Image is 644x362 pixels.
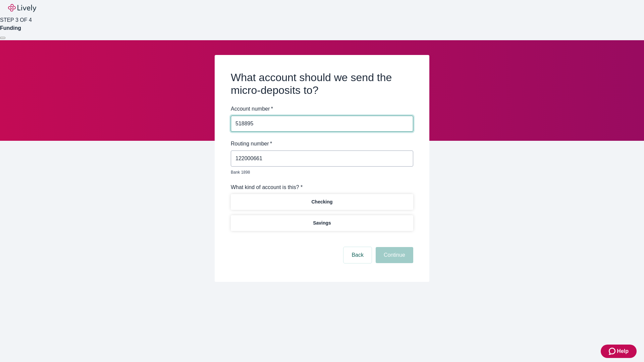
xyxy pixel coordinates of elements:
p: Bank 1898 [231,169,409,175]
img: Lively [8,4,36,12]
svg: Zendesk support icon [609,347,617,355]
label: What kind of account is this? * [231,183,303,191]
p: Savings [313,220,331,227]
button: Checking [231,194,413,210]
span: Help [617,347,629,355]
button: Savings [231,215,413,231]
button: Back [343,247,372,263]
button: Zendesk support iconHelp [601,345,637,358]
label: Routing number [231,140,272,148]
p: Checking [311,198,332,205]
h2: What account should we send the micro-deposits to? [231,71,413,97]
label: Account number [231,105,273,113]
